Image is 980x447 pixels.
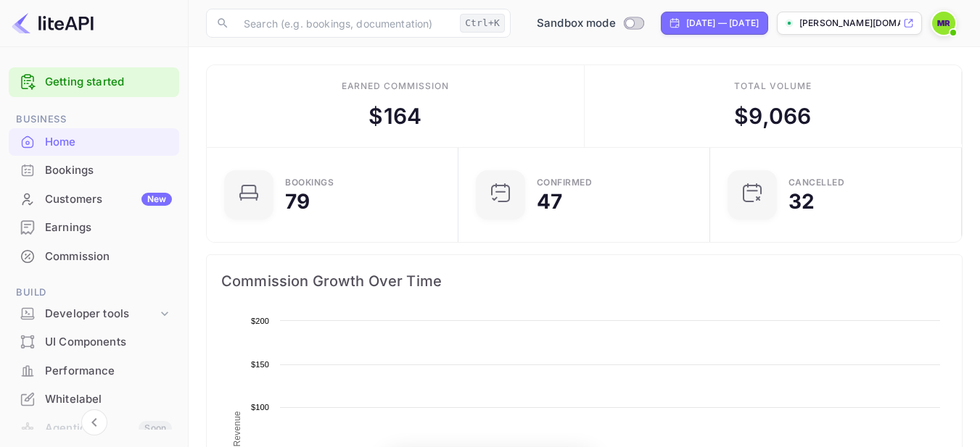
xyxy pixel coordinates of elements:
a: Whitelabel [9,385,179,412]
span: Build [9,285,179,301]
a: Performance [9,357,179,384]
a: CustomersNew [9,185,179,212]
button: Collapse navigation [81,409,107,435]
div: Developer tools [9,301,179,327]
span: Sandbox mode [537,15,616,32]
div: Whitelabel [45,391,172,408]
div: Customers [45,191,172,208]
text: $100 [251,403,269,412]
text: Revenue [232,411,242,446]
div: Click to change the date range period [661,12,768,35]
div: Total volume [734,80,812,93]
input: Search (e.g. bookings, documentation) [235,9,454,38]
p: [PERSON_NAME][DOMAIN_NAME]... [799,17,900,30]
div: Ctrl+K [460,14,505,33]
div: Switch to Production mode [531,15,649,32]
div: Confirmed [537,178,593,187]
img: LiteAPI logo [12,12,94,35]
a: UI Components [9,328,179,355]
a: Commission [9,243,179,270]
div: CustomersNew [9,185,179,214]
div: Performance [9,357,179,385]
div: Home [45,134,172,151]
div: Developer tools [45,306,157,322]
a: Bookings [9,156,179,183]
div: 32 [788,191,815,212]
div: Bookings [45,162,172,179]
div: [DATE] — [DATE] [686,17,759,30]
div: Commission [45,248,172,265]
div: Bookings [285,178,334,187]
div: $ 164 [368,100,421,133]
div: 47 [537,191,562,212]
text: $150 [251,360,269,369]
div: Earnings [45,220,172,236]
div: New [141,193,172,206]
div: UI Components [9,328,179,356]
span: Business [9,112,179,128]
a: Getting started [45,74,172,91]
div: 79 [285,191,310,212]
div: UI Components [45,334,172,351]
div: Performance [45,363,172,380]
img: Moshood Rafiu [932,12,955,35]
div: Commission [9,243,179,271]
div: $ 9,066 [734,100,811,133]
span: Commission Growth Over Time [221,270,947,293]
text: $200 [251,317,269,325]
a: Home [9,128,179,155]
div: Earned commission [342,80,449,93]
div: Home [9,128,179,156]
div: Whitelabel [9,385,179,414]
div: Bookings [9,156,179,185]
div: CANCELLED [788,178,845,187]
a: Earnings [9,214,179,241]
div: Earnings [9,214,179,242]
div: Getting started [9,67,179,97]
